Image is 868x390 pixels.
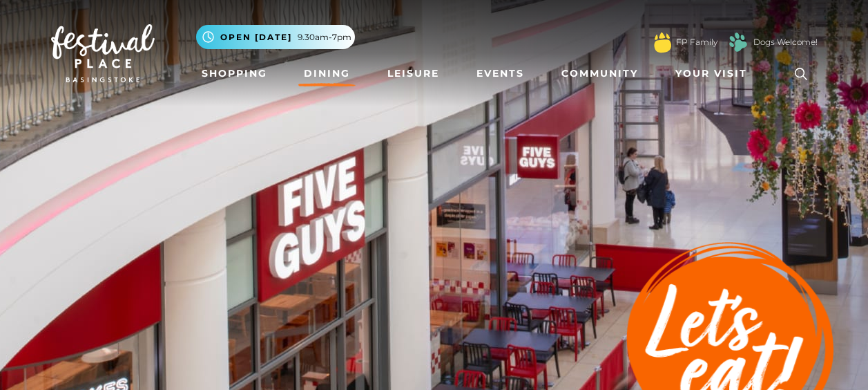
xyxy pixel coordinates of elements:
button: Open [DATE] 9.30am-7pm [196,25,355,49]
a: Your Visit [670,61,760,86]
a: Dining [298,61,356,86]
span: Your Visit [675,66,747,81]
a: FP Family [676,36,717,48]
a: Community [556,61,644,86]
a: Leisure [382,61,445,86]
img: Festival Place Logo [51,24,155,82]
span: 9.30am-7pm [298,31,351,44]
span: Open [DATE] [220,31,292,44]
a: Events [471,61,530,86]
a: Shopping [196,61,273,86]
a: Dogs Welcome! [753,36,818,48]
